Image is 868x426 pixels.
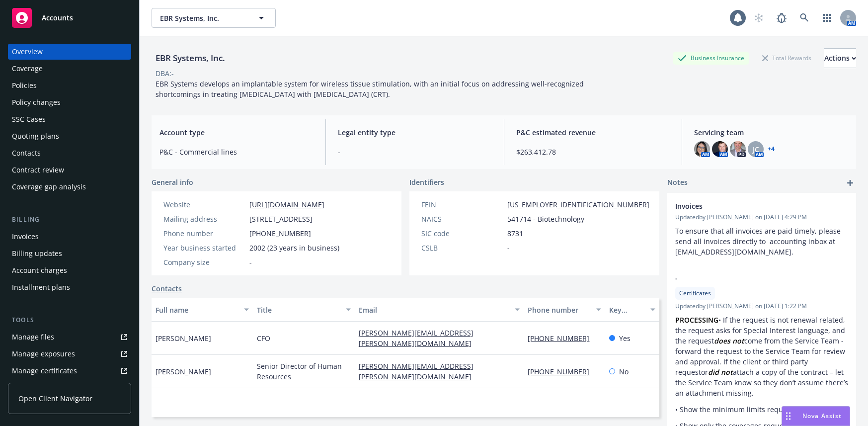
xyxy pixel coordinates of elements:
div: DBA: - [156,68,174,79]
div: Business Insurance [673,52,749,64]
div: Manage files [12,329,54,345]
button: Phone number [524,298,605,322]
a: [URL][DOMAIN_NAME] [249,200,324,209]
div: Invoices [12,229,39,245]
a: SSC Cases [8,111,131,127]
div: Title [257,305,339,315]
span: Servicing team [694,127,848,138]
span: [PERSON_NAME] [156,333,211,343]
span: [PERSON_NAME] [156,366,211,377]
span: Notes [667,177,688,189]
a: Coverage [8,61,131,77]
a: Policies [8,78,131,93]
div: NAICS [421,214,503,224]
div: Overview [12,44,43,60]
img: photo [730,141,746,157]
span: Invoices [675,201,822,211]
span: Certificates [679,289,711,298]
button: EBR Systems, Inc. [152,8,276,28]
span: Senior Director of Human Resources [257,361,350,382]
div: CSLB [421,243,503,253]
div: Billing [8,215,131,225]
button: Email [355,298,524,322]
span: [US_EMPLOYER_IDENTIFICATION_NUMBER] [507,199,649,210]
a: Manage certificates [8,363,131,379]
a: Report a Bug [772,8,791,28]
span: - [338,147,492,157]
div: FEIN [421,199,503,210]
span: 541714 - Biotechnology [507,214,584,224]
span: JC [753,144,759,155]
span: 8731 [507,228,523,239]
span: P&C - Commercial lines [159,147,314,157]
div: Manage exposures [12,346,75,362]
div: Installment plans [12,279,70,295]
div: Actions [824,49,856,68]
strong: PROCESSING [675,315,718,325]
a: Billing updates [8,246,131,261]
div: Full name [156,305,238,315]
a: Start snowing [749,8,769,28]
a: Switch app [817,8,837,28]
a: Contract review [8,162,131,178]
span: Nova Assist [802,412,842,420]
div: Mailing address [163,214,245,224]
div: Company size [163,257,245,267]
button: Full name [152,298,253,322]
em: does not [714,336,744,345]
div: SSC Cases [12,111,46,127]
div: Quoting plans [12,128,59,144]
span: - [675,273,822,283]
span: No [619,366,629,377]
button: Nova Assist [782,406,850,426]
div: Coverage gap analysis [12,179,86,195]
a: Manage exposures [8,346,131,362]
a: Account charges [8,262,131,278]
em: did not [708,367,733,377]
a: Search [794,8,814,28]
a: Contacts [152,283,182,294]
span: To ensure that all invoices are paid timely, please send all invoices directly to accounting inbo... [675,226,843,256]
span: General info [152,177,193,187]
div: Phone number [528,305,590,315]
span: Open Client Navigator [18,393,92,404]
a: add [844,177,856,189]
div: Phone number [163,228,245,239]
a: Installment plans [8,279,131,295]
div: Website [163,199,245,210]
div: EBR Systems, Inc. [152,52,229,65]
button: Title [253,298,354,322]
div: Contacts [12,145,41,161]
div: Year business started [163,243,245,253]
div: Key contact [609,305,644,315]
div: SIC code [421,228,503,239]
a: Coverage gap analysis [8,179,131,195]
div: Email [359,305,509,315]
img: photo [712,141,728,157]
a: Contacts [8,145,131,161]
span: $263,412.78 [516,147,670,157]
p: • Show the minimum limits requested [675,404,848,415]
span: Legal entity type [338,127,492,138]
a: [PHONE_NUMBER] [528,334,597,343]
a: [PHONE_NUMBER] [528,367,597,376]
a: Overview [8,44,131,60]
span: Updated by [PERSON_NAME] on [DATE] 4:29 PM [675,213,848,222]
div: Coverage [12,61,43,77]
p: • If the request is not renewal related, the request asks for Special Interest language, and the ... [675,315,848,398]
a: Policy changes [8,94,131,110]
div: InvoicesUpdatedby [PERSON_NAME] on [DATE] 4:29 PMTo ensure that all invoices are paid timely, ple... [667,193,856,265]
div: Contract review [12,162,64,178]
a: Invoices [8,229,131,245]
span: [STREET_ADDRESS] [249,214,313,224]
span: CFO [257,333,270,343]
div: Account charges [12,262,67,278]
button: Actions [824,48,856,68]
div: Total Rewards [757,52,816,64]
a: Manage files [8,329,131,345]
a: Accounts [8,4,131,32]
span: Updated by [PERSON_NAME] on [DATE] 1:22 PM [675,302,848,311]
span: Account type [159,127,314,138]
span: - [249,257,252,267]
